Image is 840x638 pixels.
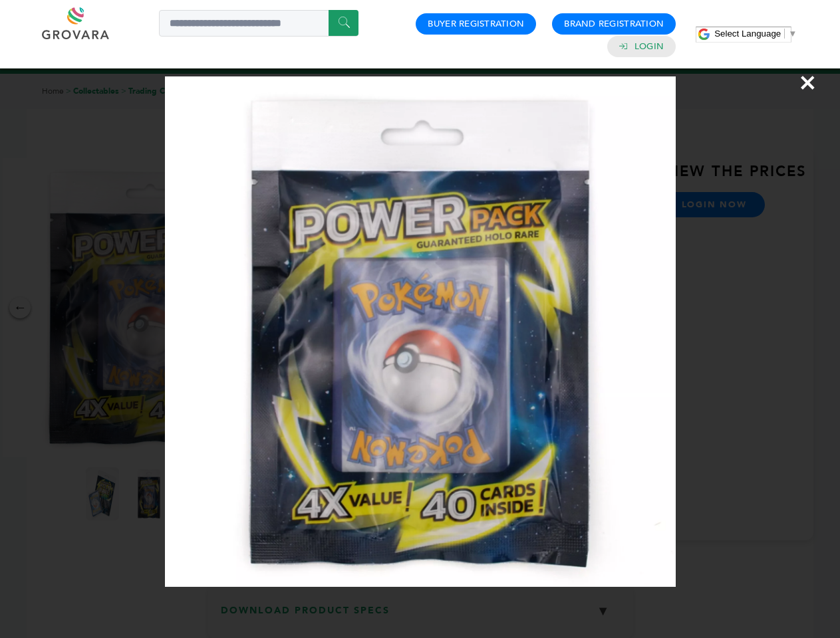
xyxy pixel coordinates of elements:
img: Image Preview [165,76,676,587]
input: Search a product or brand... [159,10,358,37]
a: Login [634,41,664,53]
a: Brand Registration [564,18,664,30]
span: ​ [784,29,785,39]
a: Buyer Registration [428,18,524,30]
span: × [799,64,817,101]
span: Select Language [714,29,781,39]
span: ▼ [788,29,797,39]
a: Select Language​ [714,29,797,39]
